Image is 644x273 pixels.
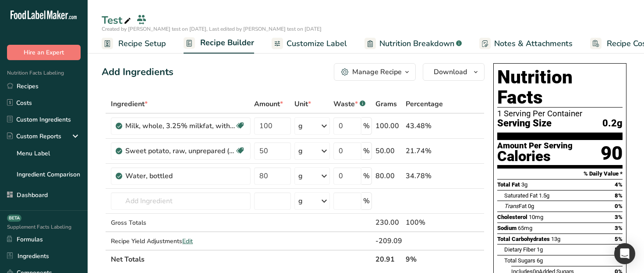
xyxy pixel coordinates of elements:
button: Download [423,63,485,81]
h1: Nutrition Facts [497,67,623,108]
div: 43.48% [406,121,443,131]
div: 100.00 [375,121,402,131]
span: Saturated Fat [504,192,538,199]
a: Nutrition Breakdown [364,34,462,54]
div: Sweet potato, raw, unprepared (Includes foods for USDA's Food Distribution Program) [125,146,235,156]
span: 1.5g [539,192,549,199]
span: Unit [294,99,311,109]
span: 3% [615,225,623,231]
span: 4% [615,181,623,188]
span: Amount [254,99,283,109]
div: Gross Totals [111,218,251,227]
button: Hire an Expert [7,45,81,60]
span: 0% [615,203,623,209]
div: g [298,171,303,181]
span: Recipe Setup [118,38,166,50]
span: Percentage [406,99,443,109]
span: Total Sugars [504,257,535,264]
div: Waste [333,99,365,109]
span: 6g [537,257,543,264]
div: Add Ingredients [102,65,173,79]
span: Cholesterol [497,214,527,220]
a: Recipe Builder [184,33,254,54]
a: Recipe Setup [102,34,166,54]
div: -209.09 [375,236,402,246]
div: Milk, whole, 3.25% milkfat, without added vitamin A and [MEDICAL_DATA] [125,121,235,131]
span: 3g [521,181,527,188]
div: Calories [497,150,573,163]
div: Manage Recipe [352,67,402,77]
div: 100% [406,217,443,228]
span: 65mg [518,225,532,231]
input: Add Ingredient [111,192,251,210]
span: Serving Size [497,118,552,129]
div: 50.00 [375,146,402,156]
span: Notes & Attachments [494,38,573,50]
span: Sodium [497,225,517,231]
span: Grams [375,99,397,109]
div: 34.78% [406,171,443,181]
span: 8% [615,192,623,199]
div: 80.00 [375,171,402,181]
span: Recipe Builder [200,37,254,49]
span: Fat [504,203,527,209]
th: 9% [404,250,445,268]
div: Test [102,12,133,28]
span: Download [434,67,467,77]
div: g [298,121,303,131]
span: 1g [537,246,543,253]
div: 21.74% [406,146,443,156]
span: Total Carbohydrates [497,236,550,242]
span: Total Fat [497,181,520,188]
div: 90 [601,142,623,165]
div: 230.00 [375,217,402,228]
span: Dietary Fiber [504,246,535,253]
span: 0g [528,203,534,209]
section: % Daily Value * [497,169,623,179]
div: Recipe Yield Adjustments [111,237,251,246]
span: Edit [182,237,193,245]
div: Open Intercom Messenger [614,243,635,264]
th: 20.91 [374,250,404,268]
th: Net Totals [109,250,374,268]
span: 3% [615,214,623,220]
div: BETA [7,215,21,222]
div: 1 Serving Per Container [497,109,623,118]
span: 5% [615,236,623,242]
span: Created by [PERSON_NAME] test on [DATE], Last edited by [PERSON_NAME] test on [DATE] [102,25,322,32]
i: Trans [504,203,519,209]
a: Customize Label [272,34,347,54]
span: 13g [551,236,560,242]
div: g [298,196,303,206]
span: Nutrition Breakdown [379,38,454,50]
span: 10mg [529,214,543,220]
div: Water, bottled [125,171,235,181]
span: 0.2g [602,118,623,129]
div: Amount Per Serving [497,142,573,150]
div: Custom Reports [7,132,61,141]
a: Notes & Attachments [479,34,573,54]
button: Manage Recipe [334,63,416,81]
div: g [298,146,303,156]
span: Ingredient [111,99,148,109]
span: Customize Label [287,38,347,50]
